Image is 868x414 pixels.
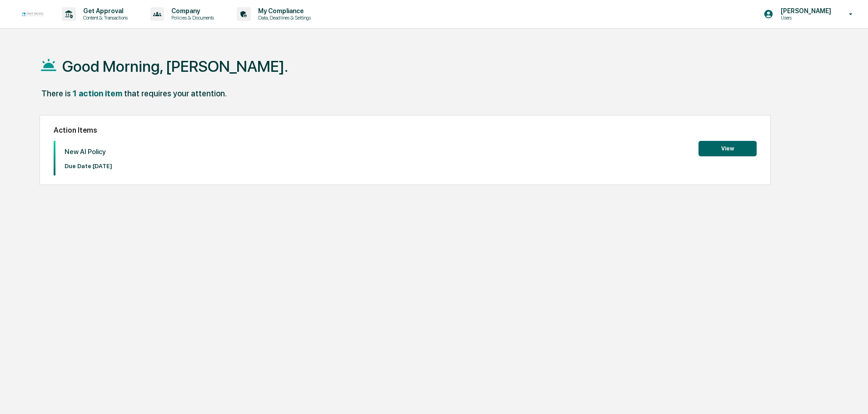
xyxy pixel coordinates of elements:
[773,15,836,21] p: Users
[54,126,757,135] h2: Action Items
[73,89,122,98] div: 1 action item
[251,15,315,21] p: Data, Deadlines & Settings
[22,12,44,16] img: logo
[124,89,227,98] div: that requires your attention.
[773,7,836,15] p: [PERSON_NAME]
[164,15,219,21] p: Policies & Documents
[698,144,757,152] a: View
[251,7,315,15] p: My Compliance
[164,7,219,15] p: Company
[76,15,132,21] p: Content & Transactions
[65,163,112,170] p: Due Date: [DATE]
[698,141,757,156] button: View
[65,148,112,156] p: New AI Policy
[62,57,288,75] h1: Good Morning, [PERSON_NAME].
[41,89,71,98] div: There is
[76,7,132,15] p: Get Approval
